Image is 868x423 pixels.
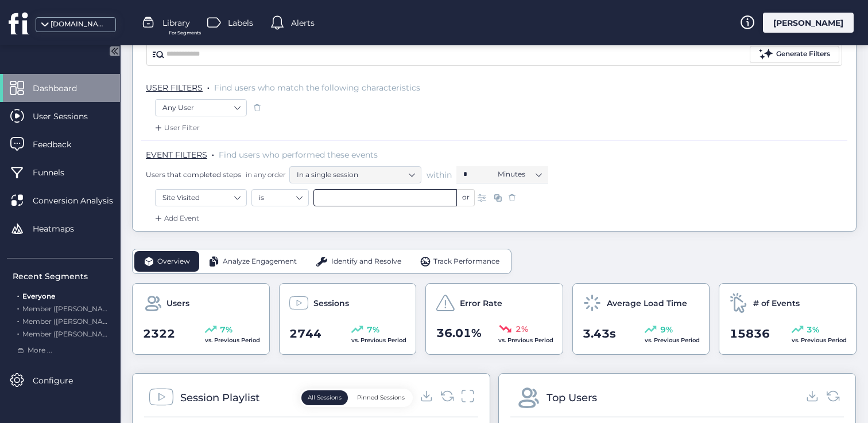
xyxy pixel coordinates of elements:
span: Conversion Analysis [33,194,130,207]
span: Track Performance [433,256,499,267]
span: 36.01% [436,324,482,342]
span: 2322 [143,325,175,343]
span: 15836 [730,325,770,343]
span: vs. Previous Period [645,336,700,344]
span: . [17,315,19,326]
div: [PERSON_NAME] [763,13,854,33]
span: vs. Previous Period [351,336,406,344]
nz-select-item: In a single session [297,166,414,183]
span: Average Load Time [607,297,687,310]
button: Generate Filters [750,46,839,63]
span: vs. Previous Period [205,336,260,344]
span: User Sessions [33,110,105,123]
span: . [17,289,19,300]
span: 2% [516,323,528,335]
span: For Segments [169,29,201,37]
nz-select-item: Minutes [498,166,541,183]
div: Add Event [153,213,199,224]
span: More ... [28,345,52,356]
span: within [427,169,452,181]
div: User Filter [153,122,200,134]
span: Users [166,297,189,310]
button: Pinned Sessions [351,390,411,405]
span: Identify and Resolve [331,256,401,267]
span: vs. Previous Period [792,336,847,344]
span: Member ([PERSON_NAME]) [22,317,118,326]
nz-select-item: Any User [162,99,239,116]
span: 3.43s [583,325,616,343]
nz-select-item: is [259,189,301,206]
button: All Sessions [301,390,348,405]
div: Session Playlist [180,390,259,406]
span: Library [162,17,190,29]
div: Top Users [547,390,597,406]
span: Overview [157,256,190,267]
span: Heatmaps [33,222,91,235]
span: vs. Previous Period [498,336,553,344]
div: or [457,189,475,206]
span: Error Rate [460,297,502,310]
span: . [17,327,19,338]
span: Labels [228,17,253,29]
span: Find users who performed these events [219,150,378,160]
span: 7% [220,323,232,336]
div: [DOMAIN_NAME] [51,19,108,30]
span: Alerts [291,17,315,29]
span: Member ([PERSON_NAME]) [22,304,118,313]
span: USER FILTERS [146,83,203,93]
span: . [17,302,19,313]
span: 7% [367,323,379,336]
div: Generate Filters [776,49,830,60]
span: # of Events [753,297,800,310]
nz-select-item: Site Visited [162,189,239,206]
span: Users that completed steps [146,170,241,179]
span: Configure [33,374,90,387]
span: Analyze Engagement [223,256,297,267]
span: Member ([PERSON_NAME]) [22,330,118,338]
span: 3% [807,323,819,336]
span: EVENT FILTERS [146,150,207,160]
span: Sessions [313,297,349,310]
span: Everyone [22,292,55,300]
span: Funnels [33,166,82,179]
div: Recent Segments [13,270,113,283]
span: 2744 [289,325,321,343]
span: Dashboard [33,82,94,95]
span: in any order [243,170,286,179]
span: Find users who match the following characteristics [214,83,420,93]
span: 9% [660,323,673,336]
span: Feedback [33,138,88,151]
span: . [212,147,214,159]
span: . [207,80,210,92]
